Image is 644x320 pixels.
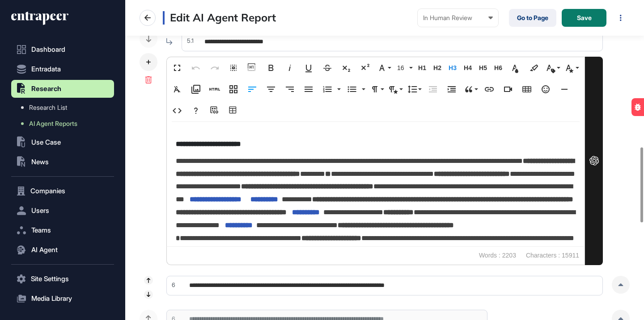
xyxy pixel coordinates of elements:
[446,59,459,77] button: H3
[11,270,114,288] button: Site Settings
[368,80,385,98] button: Paragraph Format
[424,80,441,98] button: Decrease Indent (⌘[)
[169,102,186,120] button: Code View
[319,59,336,77] button: Strikethrough (⌘S)
[225,59,242,77] button: Select All
[281,80,298,98] button: Align Right
[563,59,580,77] button: Inline Style
[423,14,493,21] div: In Human Review
[300,80,317,98] button: Align Justify
[29,120,77,127] span: AI Agent Reports
[11,153,114,171] button: News
[169,59,186,77] button: Fullscreen
[387,80,404,98] button: Paragraph Style
[475,247,521,265] span: Words : 2203
[16,116,114,132] a: AI Agent Reports
[500,80,517,98] button: Insert Video
[446,64,459,72] span: H3
[281,59,298,77] button: Italic (⌘I)
[11,202,114,220] button: Users
[406,80,423,98] button: Line Height
[481,80,498,98] button: Insert Link (⌘K)
[16,100,114,116] a: Research List
[443,80,460,98] button: Increase Indent (⌘])
[319,80,336,98] button: Ordered List
[521,247,584,265] span: Characters : 15911
[29,104,67,111] span: Research List
[394,59,414,77] button: 16
[31,66,61,73] span: Entradata
[244,80,261,98] button: Align Left
[491,59,505,77] button: H6
[356,59,373,77] button: Superscript
[31,246,58,254] span: AI Agent
[187,80,204,98] button: Media Library
[31,85,61,92] span: Research
[491,64,505,72] span: H6
[163,11,276,25] h3: Edit AI Agent Report
[11,80,114,98] button: Research
[544,59,561,77] button: Inline Class
[31,275,69,283] span: Site Settings
[556,80,573,98] button: Insert Horizontal Line
[525,59,542,77] button: Background Color
[461,59,475,77] button: H4
[11,60,114,78] button: Entradata
[537,80,554,98] button: Emoticons
[31,158,49,166] span: News
[462,80,479,98] button: Quote
[244,59,261,77] button: Show blocks
[187,59,204,77] button: Undo (⌘Z)
[461,64,475,72] span: H4
[375,59,392,77] button: Font Family
[31,46,65,53] span: Dashboard
[415,64,429,72] span: H1
[11,221,114,239] button: Teams
[338,59,355,77] button: Subscript
[166,281,175,290] div: 6
[263,80,280,98] button: Align Center
[206,80,223,98] button: Add HTML
[507,59,524,77] button: Text Color
[335,80,342,98] button: Ordered List
[169,80,186,98] button: Clear Formatting
[182,37,194,46] div: 5.1
[518,80,535,98] button: Insert Table
[431,59,444,77] button: H2
[30,187,65,195] span: Companies
[206,102,223,120] button: Add source URL
[31,295,72,302] span: Media Library
[31,139,61,146] span: Use Case
[343,80,360,98] button: Unordered List
[11,41,114,58] a: Dashboard
[11,241,114,259] button: AI Agent
[187,102,204,120] button: Help (⌘/)
[509,9,556,27] a: Go to Page
[395,64,409,72] span: 16
[11,133,114,151] button: Use Case
[225,80,242,98] button: Responsive Layout
[31,207,49,214] span: Users
[359,80,366,98] button: Unordered List
[206,59,223,77] button: Redo (⌘⇧Z)
[11,182,114,200] button: Companies
[577,15,592,21] span: Save
[415,59,429,77] button: H1
[476,59,490,77] button: H5
[562,9,606,27] button: Save
[225,102,242,120] button: Table Builder
[263,59,280,77] button: Bold (⌘B)
[31,227,51,234] span: Teams
[431,64,444,72] span: H2
[300,59,317,77] button: Underline (⌘U)
[476,64,490,72] span: H5
[11,290,114,308] button: Media Library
